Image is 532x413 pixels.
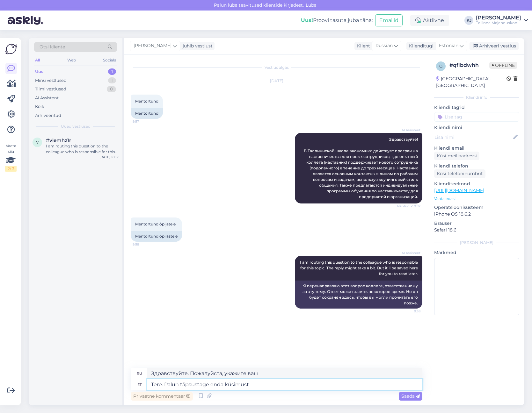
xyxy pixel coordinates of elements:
[470,42,519,50] div: Arhiveeri vestlus
[434,188,484,193] a: [URL][DOMAIN_NAME]
[131,78,422,84] div: [DATE]
[439,64,442,68] span: q
[476,15,521,20] div: [PERSON_NAME]
[406,43,434,49] div: Klienditugi
[34,56,41,64] div: All
[301,17,313,23] b: Uus!
[434,211,519,217] p: iPhone OS 18.6.2
[131,231,182,242] div: Mentortund õpilastele
[439,42,458,49] span: Estonian
[135,99,158,103] span: Mentortund
[464,16,473,25] div: KJ
[434,145,519,152] p: Kliendi email
[449,61,489,69] div: # qflbdwhh
[61,124,91,129] span: Uued vestlused
[46,143,119,155] div: I am routing this question to the colleague who is responsible for this topic. The reply might ta...
[295,281,422,309] div: Я перенаправляю этот вопрос коллеге, ответственному за эту тему. Ответ может занять некоторое вре...
[35,95,59,101] div: AI Assistent
[434,169,485,178] div: Küsi telefoninumbrit
[354,43,370,49] div: Klient
[434,240,519,246] div: [PERSON_NAME]
[35,112,61,119] div: Arhiveeritud
[35,77,67,84] div: Minu vestlused
[99,155,119,160] div: [DATE] 10:17
[434,112,519,122] input: Lisa tag
[434,95,519,100] div: Kliendi info
[397,204,420,209] span: Nähtud ✓ 9:57
[397,128,420,132] span: AI Assistent
[133,119,157,124] span: 9:57
[147,368,422,379] textarea: Здравствуйте. Пожалуйста, укажите ваш
[300,260,419,276] span: I am routing this question to the colleague who is responsible for this topic. The reply might ta...
[434,196,519,202] p: Vaata edasi ...
[434,220,519,227] p: Brauser
[301,17,373,24] div: Proovi tasuta juba täna:
[137,379,142,390] div: et
[35,103,44,110] div: Kõik
[36,140,39,145] span: v
[434,204,519,211] p: Operatsioonisüsteem
[131,65,422,70] div: Vestlus algas
[137,368,142,379] div: ru
[108,77,116,84] div: 1
[304,2,318,8] span: Luba
[131,108,163,119] div: Mentortund
[434,124,519,131] p: Kliendi nimi
[133,242,157,247] span: 9:58
[375,42,393,49] span: Russian
[434,181,519,187] p: Klienditeekond
[135,222,176,226] span: Mentortund õpijatele
[436,75,506,89] div: [GEOGRAPHIC_DATA], [GEOGRAPHIC_DATA]
[434,104,519,111] p: Kliendi tag'id
[375,14,403,26] button: Emailid
[108,68,116,75] div: 1
[134,42,171,49] span: [PERSON_NAME]
[476,15,528,25] a: [PERSON_NAME]Tallinna Majanduskool
[102,56,117,64] div: Socials
[5,143,17,172] div: Vaata siia
[66,56,77,64] div: Web
[434,152,479,160] div: Küsi meiliaadressi
[180,43,213,49] div: juhib vestlust
[434,227,519,233] p: Safari 18.6
[397,251,420,255] span: AI Assistent
[397,309,420,314] span: 9:58
[40,44,65,50] span: Otsi kliente
[476,20,521,25] div: Tallinna Majanduskool
[107,86,116,92] div: 0
[434,134,512,141] input: Lisa nimi
[147,379,422,390] textarea: Tere. Palun täpsustage enda küsimus
[131,392,193,401] div: Privaatne kommentaar
[5,166,17,172] div: 2 / 3
[401,393,420,399] span: Saada
[46,138,71,143] span: #vlemhz1r
[434,163,519,169] p: Kliendi telefon
[35,86,66,92] div: Tiimi vestlused
[304,137,419,199] span: Здравствуйте! В Таллиннской школе экономики действует программа наставничества для новых сотрудни...
[434,249,519,256] p: Märkmed
[410,15,449,26] div: Aktiivne
[35,68,43,75] div: Uus
[489,62,517,69] span: Offline
[5,43,17,55] img: Askly Logo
